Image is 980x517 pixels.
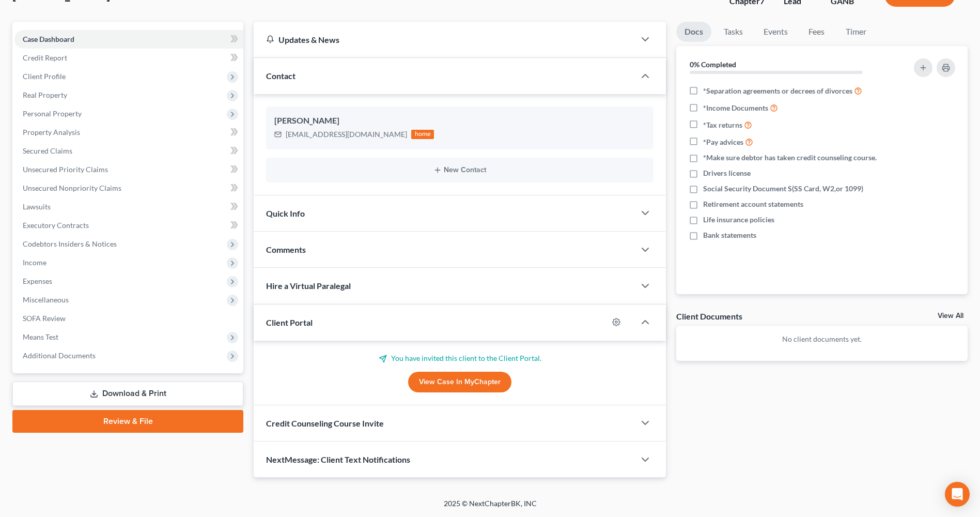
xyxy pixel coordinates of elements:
[274,115,645,127] div: [PERSON_NAME]
[266,34,623,45] div: Updates & News
[266,71,295,81] span: Contact
[14,142,243,160] a: Secured Claims
[286,129,407,140] div: [EMAIL_ADDRESS][DOMAIN_NAME]
[23,314,66,323] span: SOFA Review
[266,454,410,464] span: NextMessage: Client Text Notifications
[23,202,51,211] span: Lawsuits
[14,216,243,235] a: Executory Contracts
[23,184,121,192] span: Unsecured Nonpriority Claims
[14,309,243,328] a: SOFA Review
[23,295,69,304] span: Miscellaneous
[14,197,243,216] a: Lawsuits
[23,90,67,99] span: Real Property
[266,208,305,218] span: Quick Info
[14,160,243,179] a: Unsecured Priority Claims
[408,372,511,392] a: View Case in MyChapter
[23,35,74,43] span: Case Dashboard
[23,165,108,174] span: Unsecured Priority Claims
[23,221,89,230] span: Executory Contracts
[266,317,313,327] span: Client Portal
[945,482,970,507] div: Open Intercom Messenger
[23,332,58,341] span: Means Test
[14,30,243,49] a: Case Dashboard
[12,410,243,433] a: Review & File
[23,53,67,62] span: Credit Report
[703,168,751,178] span: Drivers license
[266,353,654,363] p: You have invited this client to the Client Portal.
[274,166,645,174] button: New Contact
[23,72,66,81] span: Client Profile
[14,123,243,142] a: Property Analysis
[23,128,80,136] span: Property Analysis
[703,86,852,96] span: *Separation agreements or decrees of divorces
[703,199,803,209] span: Retirement account statements
[703,184,863,194] span: Social Security Document S(SS Card, W2,or 1099)
[14,179,243,197] a: Unsecured Nonpriority Claims
[411,130,434,139] div: home
[12,382,243,406] a: Download & Print
[14,49,243,67] a: Credit Report
[938,312,963,320] a: View All
[703,120,742,130] span: *Tax returns
[676,311,742,322] div: Client Documents
[800,22,833,42] a: Fees
[755,22,796,42] a: Events
[23,146,72,155] span: Secured Claims
[703,103,768,113] span: *Income Documents
[685,334,959,344] p: No client documents yet.
[23,109,82,118] span: Personal Property
[837,22,875,42] a: Timer
[23,351,96,360] span: Additional Documents
[715,22,751,42] a: Tasks
[676,22,711,42] a: Docs
[266,281,351,291] span: Hire a Virtual Paralegal
[690,60,736,69] strong: 0% Completed
[703,153,877,163] span: *Make sure debtor has taken credit counseling course.
[23,239,117,248] span: Codebtors Insiders & Notices
[266,245,306,254] span: Comments
[703,137,743,147] span: *Pay advices
[703,215,774,225] span: Life insurance policies
[266,418,384,428] span: Credit Counseling Course Invite
[23,277,52,285] span: Expenses
[703,230,756,240] span: Bank statements
[196,498,785,517] div: 2025 © NextChapterBK, INC
[23,258,46,267] span: Income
